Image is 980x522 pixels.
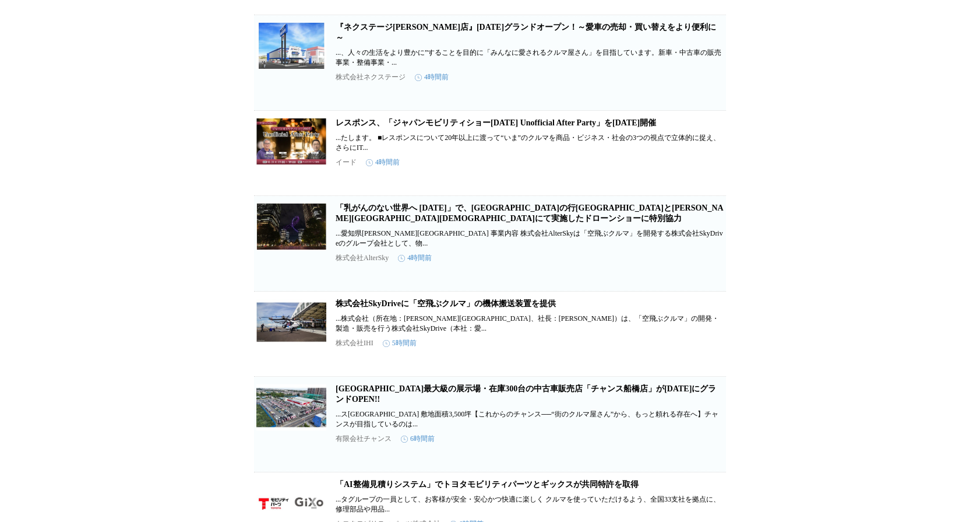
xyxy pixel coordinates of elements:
[336,338,373,348] p: 株式会社IHI
[336,253,389,263] p: 株式会社AlterSky
[366,157,400,167] time: 4時間前
[336,384,716,404] a: [GEOGRAPHIC_DATA]最大級の展示場・在庫300台の中古車販売店「チャンス船橋店」が[DATE]にグランドOPEN!!
[256,203,326,250] img: 「乳がんのない世界へ 2025」で、東京駅前の行幸通りと音羽山 清水寺にて実施したドローンショーに特別協力
[336,72,406,82] p: 株式会社ネクステージ
[415,72,449,82] time: 4時間前
[336,133,724,153] p: ...たします。 ■レスポンスについて20年以上に渡って“いま”のクルマを商品・ビジネス・社会の3つの視点で立体的に捉え、さらにIT...
[256,384,326,430] img: 船橋市最大級の展示場・在庫300台の中古車販売店「チャンス船橋店」が2025年10月10日にグランドOPEN!!
[336,299,556,308] a: 株式会社SkyDriveに「空飛ぶクルマ」の機体搬送装置を提供
[336,495,724,514] p: ...タグループの一員として、お客様が安全・安心かつ快適に楽しく クルマを使っていただけるよう、全国33支社を拠点に、修理部品や用品...
[336,23,716,42] a: 『ネクステージ[PERSON_NAME]店』[DATE]グランドオープン！～愛車の売却・買い替えをより便利に～
[336,157,357,167] p: イード
[256,22,326,69] img: 『ネクステージ福岡早良店』10月25日（土）グランドオープン！～愛車の売却・買い替えをより便利に～
[336,229,724,248] p: ...愛知県[PERSON_NAME][GEOGRAPHIC_DATA] 事業内容 株式会社AlterSkyは「空飛ぶクルマ」を開発する株式会社SkyDriveのグループ会社として、物...
[336,409,724,429] p: ...ス[GEOGRAPHIC_DATA] 敷地面積3,500坪【これからのチャンス──“街のクルマ屋さん”から、もっと頼れる存在へ】チャンスが目指しているのは...
[256,299,326,345] img: 株式会社SkyDriveに「空飛ぶクルマ」の機体搬送装置を提供
[336,118,656,127] a: レスポンス、「ジャパンモビリティショー[DATE] Unofficial After Party」を[DATE]開催
[256,118,326,164] img: レスポンス、「ジャパンモビリティショー2025 Unofficial After Party」を10月31日（金）開催
[336,434,392,444] p: 有限会社チャンス
[336,314,724,334] p: ...株式会社（所在地：[PERSON_NAME][GEOGRAPHIC_DATA]、社長：[PERSON_NAME]）は、「空飛ぶクルマ」の開発・製造・販売を行う株式会社SkyDrive（本社...
[336,480,639,489] a: 「AI整備見積りシステム」でトヨタモビリティパーツとギックスが共同特許を取得
[401,434,435,444] time: 6時間前
[336,48,724,68] p: ...、人々の生活をより豊かに”することを目的に「みんなに愛されるクルマ屋さん」を目指しています。新車・中古車の販売事業・整備事業・...
[336,204,724,223] a: 「乳がんのない世界へ [DATE]」で、[GEOGRAPHIC_DATA]の行[GEOGRAPHIC_DATA]と[PERSON_NAME][GEOGRAPHIC_DATA][DEMOGRAPH...
[383,338,417,348] time: 5時間前
[398,253,432,263] time: 4時間前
